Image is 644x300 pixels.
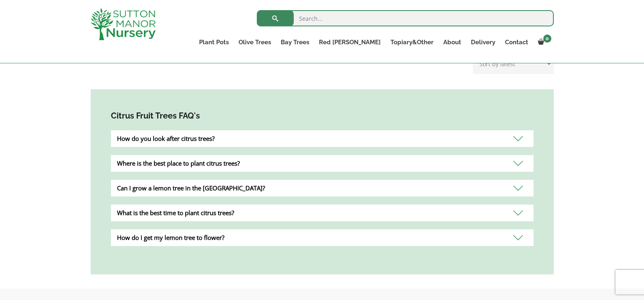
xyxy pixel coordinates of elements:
input: Search... [257,10,554,26]
div: How do you look after citrus trees? [111,130,533,147]
a: Topiary&Other [386,37,438,48]
a: Delivery [466,37,500,48]
select: Shop order [473,54,554,74]
a: Olive Trees [234,37,276,48]
a: Bay Trees [276,37,314,48]
div: Where is the best place to plant citrus trees? [111,155,533,172]
a: Red [PERSON_NAME] [314,37,386,48]
img: logo [91,8,156,40]
a: 0 [533,37,554,48]
h4: Citrus Fruit Trees FAQ's [111,110,533,122]
div: Can I grow a lemon tree in the [GEOGRAPHIC_DATA]? [111,180,533,196]
a: About [438,37,466,48]
span: 0 [543,35,551,43]
a: Contact [500,37,533,48]
div: What is the best time to plant citrus trees? [111,205,533,221]
div: How do I get my lemon tree to flower? [111,229,533,246]
a: Plant Pots [194,37,234,48]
